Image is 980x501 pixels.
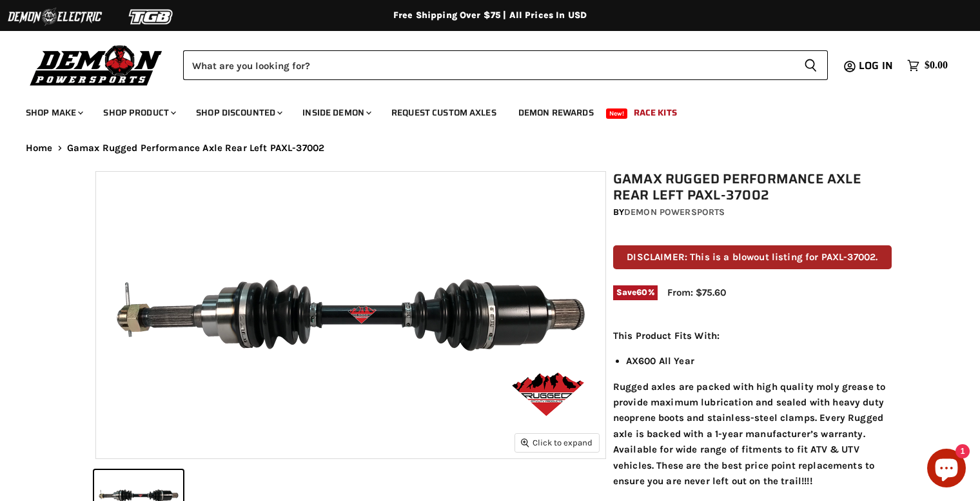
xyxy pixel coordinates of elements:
[521,438,593,447] span: Click to expand
[67,143,325,154] span: Gamax Rugged Performance Axle Rear Left PAXL-37002
[901,56,954,75] a: $0.00
[624,207,725,218] a: Demon Powersports
[667,287,726,298] span: From: $75.60
[186,99,290,126] a: Shop Discounted
[613,285,658,300] span: Save %
[515,434,599,451] button: Click to expand
[925,59,948,72] span: $0.00
[606,108,628,119] span: New!
[613,328,892,489] div: Rugged axles are packed with high quality moly grease to provide maximum lubrication and sealed w...
[613,171,892,203] h1: Gamax Rugged Performance Axle Rear Left PAXL-37002
[613,328,892,343] p: This Product Fits With:
[103,5,200,29] img: TGB Logo 2
[626,353,892,369] li: AX600 All Year
[26,143,53,154] a: Home
[16,99,91,126] a: Shop Make
[613,245,892,269] p: DISCLAIMER: This is a blowout listing for PAXL-37002.
[853,60,901,72] a: Log in
[859,57,893,74] span: Log in
[613,205,892,220] div: by
[183,50,794,80] input: Search
[923,449,970,491] inbox-online-store-chat: Shopify online store chat
[636,287,647,297] span: 60
[93,99,184,126] a: Shop Product
[183,50,828,80] form: Product
[96,172,605,458] img: Gamax Rugged Performance Axle Rear Left PAXL-37002
[509,99,603,126] a: Demon Rewards
[624,99,687,126] a: Race Kits
[6,5,103,29] img: Demon Electric Logo 2
[794,50,828,80] button: Search
[16,94,945,126] ul: Main menu
[293,99,379,126] a: Inside Demon
[26,42,167,88] img: Demon Powersports
[382,99,506,126] a: Request Custom Axles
